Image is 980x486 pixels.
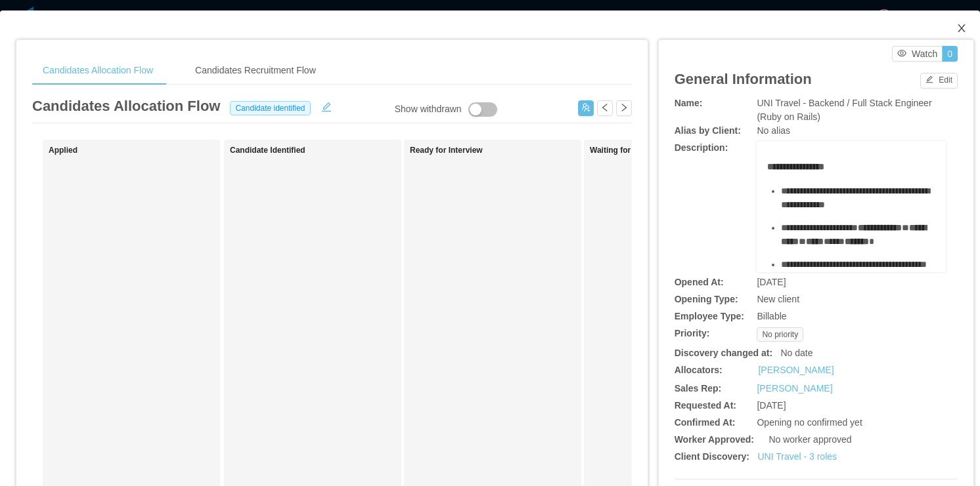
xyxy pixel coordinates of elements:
[675,417,736,428] b: Confirmed At:
[892,46,943,62] button: icon: eyeWatch
[675,68,812,90] article: General Information
[757,98,931,122] span: UNI Travel - Backend / Full Stack Engineer (Ruby on Rails)
[757,327,803,342] span: No priority
[943,10,980,47] button: Close
[230,146,414,155] h1: Candidate Identified
[757,277,786,287] span: [DATE]
[757,400,786,411] span: [DATE]
[675,277,724,287] b: Opened At:
[597,100,613,116] button: icon: left
[578,100,594,116] button: icon: usergroup-add
[757,311,786,321] span: Billable
[49,146,233,155] h1: Applied
[230,101,310,115] span: Candidate identified
[942,46,958,62] button: 0
[757,451,837,462] a: UNI Travel - 3 roles
[675,311,744,321] b: Employee Type:
[758,363,834,377] a: [PERSON_NAME]
[32,95,220,117] article: Candidates Allocation Flow
[757,383,832,394] a: [PERSON_NAME]
[920,73,958,89] button: icon: editEdit
[410,146,594,155] h1: Ready for Interview
[590,146,774,155] h1: Waiting for Client Approval
[395,102,462,117] div: Show withdrawn
[956,23,967,33] i: icon: close
[757,294,799,304] span: New client
[675,383,722,394] b: Sales Rep:
[757,417,862,428] span: Opening no confirmed yet
[316,99,337,112] button: icon: edit
[675,348,772,358] b: Discovery changed at:
[675,434,754,445] b: Worker Approved:
[675,328,710,338] b: Priority:
[675,294,738,304] b: Opening Type:
[32,56,164,85] div: Candidates Allocation Flow
[675,400,736,411] b: Requested At:
[767,160,936,291] div: rdw-editor
[675,125,741,136] b: Alias by Client:
[675,451,749,462] b: Client Discovery:
[616,100,632,116] button: icon: right
[675,365,723,375] b: Allocators:
[768,434,851,445] span: No worker approved
[757,125,790,136] span: No alias
[780,348,813,358] span: No date
[757,141,946,272] div: rdw-wrapper
[675,142,728,153] b: Description:
[675,98,703,108] b: Name:
[185,56,326,85] div: Candidates Recruitment Flow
